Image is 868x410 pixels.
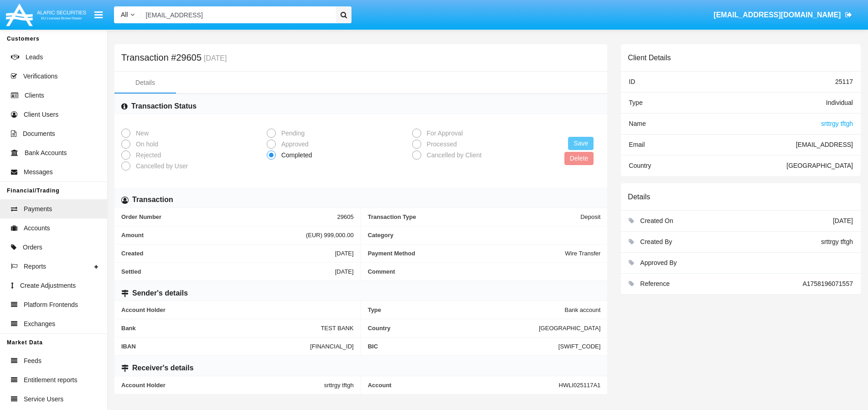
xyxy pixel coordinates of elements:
span: Feeds [24,356,41,366]
span: Individual [826,99,853,106]
span: [GEOGRAPHIC_DATA] [539,325,600,332]
span: (EUR) 999,000.00 [306,232,354,239]
a: All [114,10,141,20]
button: Delete [564,152,594,165]
h6: Transaction Status [131,101,196,111]
span: Created By [640,238,672,245]
span: Pending [276,129,307,138]
span: Account Holder [121,382,324,389]
span: [GEOGRAPHIC_DATA] [786,162,853,169]
span: [DATE] [833,217,853,224]
input: Search [141,6,333,23]
span: All [121,11,128,18]
span: Approved By [640,259,677,266]
span: For Approval [421,129,465,138]
span: [FINANCIAL_ID] [310,343,353,350]
span: [EMAIL_ADDRESS] [796,141,853,148]
span: Rejected [130,151,163,160]
span: 29605 [337,213,354,220]
span: Leads [26,52,43,62]
div: Details [135,78,155,88]
span: Email [629,141,645,148]
span: Orders [23,243,42,252]
h6: Details [628,192,650,201]
span: Name [629,120,646,127]
span: [DATE] [335,250,354,257]
span: Settled [121,268,335,275]
h6: Receiver's details [132,363,194,373]
span: Platform Frontends [24,300,78,310]
span: Transaction Type [368,213,581,220]
span: HWLI025117A1 [559,382,601,389]
span: Created [121,250,335,257]
span: 25117 [835,78,853,85]
span: srttrgy tftgh [324,382,354,389]
span: Completed [276,151,315,160]
span: Bank Accounts [25,148,67,158]
span: On hold [130,140,160,149]
span: [EMAIL_ADDRESS][DOMAIN_NAME] [713,11,841,19]
span: Accounts [24,223,50,233]
span: Comment [368,268,601,275]
span: [SWIFT_CODE] [558,343,600,350]
span: Category [368,232,601,239]
h6: Sender's details [132,288,188,298]
span: srttrgy tftgh [821,120,853,127]
span: Country [629,162,651,169]
span: Cancelled by Client [421,151,484,160]
span: TEST BANK [321,325,354,332]
span: IBAN [121,343,310,350]
span: Type [629,99,642,106]
span: Payments [24,204,52,214]
a: [EMAIL_ADDRESS][DOMAIN_NAME] [709,2,857,28]
span: Processed [421,140,459,149]
span: Create Adjustments [20,281,76,291]
span: Wire Transfer [565,250,600,257]
button: Save [568,137,594,150]
span: Cancelled by User [130,161,190,171]
span: Clients [25,91,44,100]
span: Entitlement reports [24,375,77,385]
span: Approved [276,140,311,149]
span: Reference [640,280,670,287]
span: Account Holder [121,306,354,313]
span: Verifications [23,72,57,81]
h6: Client Details [628,53,671,62]
span: ID [629,78,635,85]
span: Documents [23,129,55,139]
span: Order Number [121,213,337,220]
span: Messages [24,167,53,177]
span: Reports [24,262,46,271]
span: srttrgy tftgh [821,238,853,245]
span: Client Users [24,110,58,119]
span: Service Users [24,394,63,404]
span: Amount [121,232,306,239]
span: Exchanges [24,319,55,329]
span: Type [368,306,565,313]
span: [DATE] [335,268,354,275]
span: Payment Method [368,250,565,257]
span: Account [368,382,559,389]
h5: Transaction #29605 [121,54,227,62]
span: Bank [121,325,321,332]
span: Created On [640,217,673,224]
span: New [130,129,151,138]
span: Deposit [580,213,600,220]
span: Country [368,325,539,332]
img: Logo image [5,1,88,28]
h6: Transaction [132,195,173,205]
span: BIC [368,343,558,350]
small: [DATE] [201,55,227,62]
span: Bank account [565,306,601,313]
span: A1758196071557 [802,280,853,287]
